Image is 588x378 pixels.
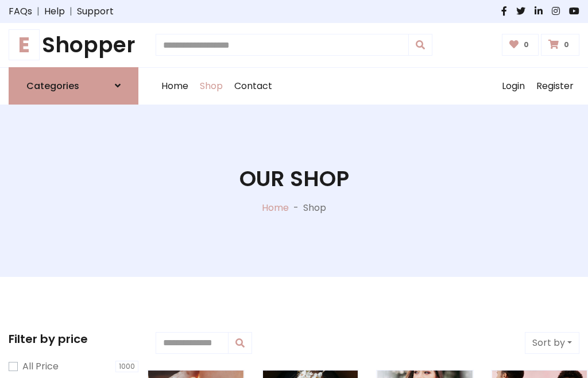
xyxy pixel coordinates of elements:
[289,201,303,215] p: -
[229,68,278,105] a: Contact
[26,80,79,91] h6: Categories
[194,68,229,105] a: Shop
[541,34,579,56] a: 0
[521,40,532,50] span: 0
[239,166,349,192] h1: Our Shop
[9,332,138,346] h5: Filter by price
[9,5,32,18] a: FAQs
[22,360,59,373] label: All Price
[262,201,289,214] a: Home
[561,40,572,50] span: 0
[502,34,539,56] a: 0
[77,5,114,18] a: Support
[115,361,138,372] span: 1000
[9,32,138,58] a: EShopper
[9,32,138,58] h1: Shopper
[32,5,44,18] span: |
[44,5,65,18] a: Help
[531,68,579,105] a: Register
[496,68,531,105] a: Login
[65,5,77,18] span: |
[9,67,138,105] a: Categories
[9,29,40,60] span: E
[303,201,326,215] p: Shop
[156,68,194,105] a: Home
[525,332,579,354] button: Sort by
